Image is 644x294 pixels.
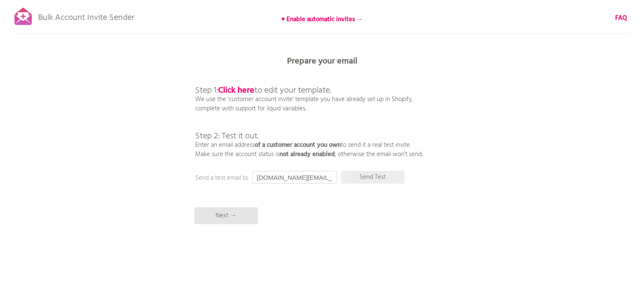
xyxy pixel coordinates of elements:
span: Step 1: to edit your template. [195,84,331,97]
b: ♥ Enable automatic invites → [281,14,363,25]
b: not already enabled [279,149,335,159]
b: Prepare your email [287,55,357,68]
a: FAQ [615,14,627,23]
p: Next → [194,207,258,224]
p: Bulk Account Invite Sender [38,5,134,26]
b: of a customer account you own [255,140,341,150]
p: Send Test [341,171,404,184]
p: Send a test email to [195,173,365,183]
a: Click here [218,84,254,97]
span: Step 2: Test it out. [195,129,259,143]
b: FAQ [615,13,627,23]
p: We use the 'customer account invite' template you have already set up in Shopify, complete with s... [195,68,423,159]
